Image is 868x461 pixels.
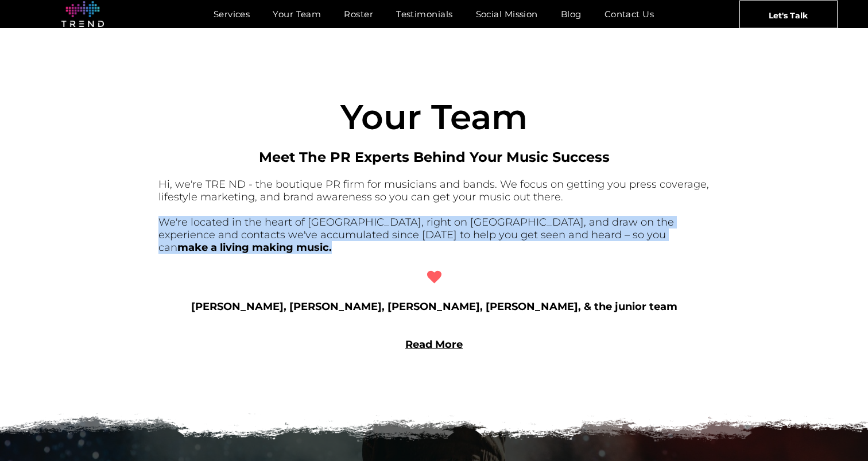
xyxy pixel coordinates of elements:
font: We're located in the heart of [GEOGRAPHIC_DATA], right on [GEOGRAPHIC_DATA], and draw on the expe... [158,216,674,254]
a: Your Team [261,6,332,22]
a: Roster [332,6,385,22]
a: Contact Us [593,6,666,22]
span: Your T [340,96,450,138]
span: Meet The PR Experts Behind Your Music Success [259,149,610,165]
a: Blog [549,6,593,22]
img: logo [61,1,104,28]
a: Services [202,6,262,22]
font: Hi, we're TRE ND - the boutique PR firm for musicians and bands. We focus on getting you press co... [158,178,709,203]
span: eam [450,96,528,138]
iframe: Chat Widget [661,328,868,461]
b: [PERSON_NAME], [PERSON_NAME], [PERSON_NAME], [PERSON_NAME], & the junior team [191,300,677,313]
a: Testimonials [385,6,464,22]
a: Social Mission [464,6,549,22]
span: Let's Talk [769,1,808,29]
a: Read More [405,338,463,351]
b: make a living making music. [177,241,332,254]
